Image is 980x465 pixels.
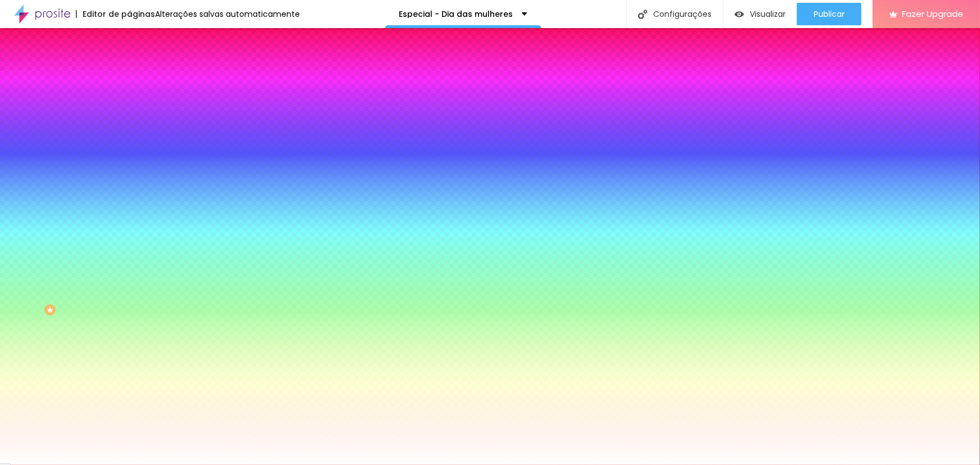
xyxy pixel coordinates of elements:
[797,3,862,25] button: Publicar
[76,10,155,18] div: Editor de páginas
[750,10,786,19] span: Visualizar
[735,10,744,19] img: view-1.svg
[902,9,963,19] span: Fazer Upgrade
[399,10,513,18] p: Especial - Dia das mulheres
[814,10,845,19] span: Publicar
[638,10,648,19] img: Icone
[723,3,797,25] button: Visualizar
[155,10,300,18] div: Alterações salvas automaticamente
